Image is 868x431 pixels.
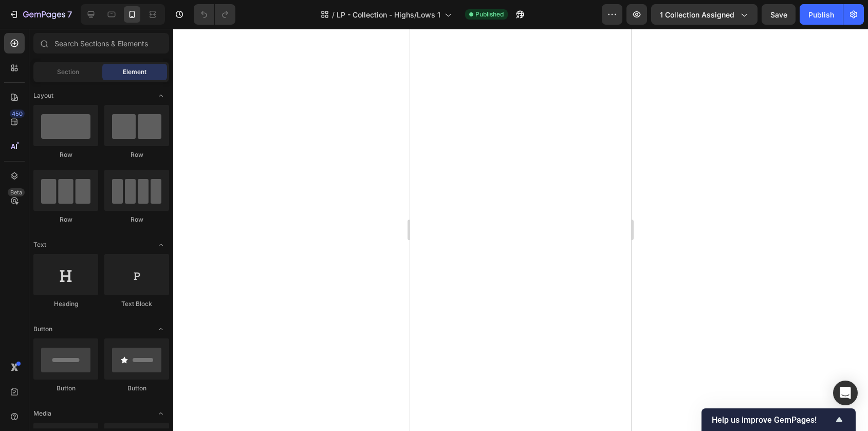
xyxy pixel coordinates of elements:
span: Help us improve GemPages! [712,415,833,425]
span: / [332,9,335,20]
p: 7 [67,8,72,21]
div: Publish [808,9,834,20]
span: Button [33,325,52,334]
span: Media [33,409,51,418]
span: LP - Collection - Highs/Lows 1 [337,9,440,20]
button: Publish [800,4,843,25]
span: 1 collection assigned [660,9,734,20]
span: Layout [33,91,53,100]
div: Undo/Redo [194,4,235,25]
div: Heading [33,299,98,309]
span: Save [770,10,787,19]
span: Toggle open [153,405,169,422]
span: Toggle open [153,237,169,253]
span: Section [57,67,79,77]
div: Text Block [104,299,169,309]
input: Search Sections & Elements [33,33,169,53]
div: Row [104,215,169,224]
span: Element [123,67,146,77]
button: Show survey - Help us improve GemPages! [712,414,845,426]
span: Toggle open [153,321,169,337]
div: Beta [8,188,25,196]
button: 7 [4,4,77,25]
button: Save [762,4,796,25]
div: 450 [10,110,25,118]
div: Open Intercom Messenger [833,381,858,405]
div: Row [33,150,98,159]
div: Row [104,150,169,159]
span: Toggle open [153,87,169,104]
button: 1 collection assigned [651,4,758,25]
span: Text [33,240,46,249]
div: Button [33,384,98,393]
iframe: Design area [410,29,631,431]
span: Published [475,10,504,19]
div: Button [104,384,169,393]
div: Row [33,215,98,224]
